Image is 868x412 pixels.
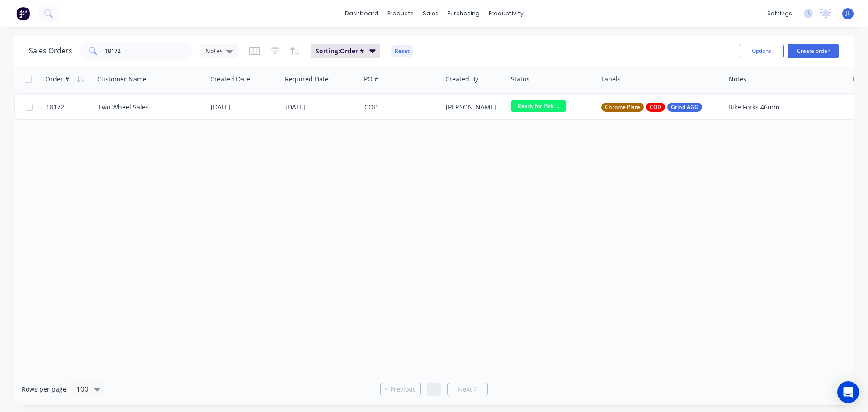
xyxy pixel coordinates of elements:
[98,103,149,111] a: Two Wheel Sales
[729,75,746,84] div: Notes
[601,103,702,112] button: Chrome PlateCODGrind AGG
[845,9,850,18] span: JL
[458,385,472,394] span: Next
[671,103,698,112] span: Grind AGG
[46,103,64,112] span: 18172
[739,44,784,58] button: Options
[381,385,420,394] a: Previous page
[427,383,441,396] a: Page 1 is your current page
[418,7,443,20] div: sales
[763,7,797,20] div: settings
[650,103,661,112] span: COD
[29,47,72,55] h1: Sales Orders
[383,7,418,20] div: products
[446,103,501,112] div: [PERSON_NAME]
[97,75,146,84] div: Customer Name
[377,383,491,396] ul: Pagination
[311,44,380,58] button: Sorting:Order #
[316,47,364,56] span: Sorting: Order #
[105,42,193,60] input: Search...
[211,103,278,112] div: [DATE]
[511,75,530,84] div: Status
[605,103,640,112] span: Chrome Plate
[46,94,98,121] a: 18172
[445,75,478,84] div: Created By
[390,385,416,394] span: Previous
[511,100,566,112] span: Ready for Pick ...
[45,75,69,84] div: Order #
[484,7,528,20] div: productivity
[22,385,66,394] span: Rows per page
[448,385,487,394] a: Next page
[601,75,621,84] div: Labels
[364,75,378,84] div: PO #
[788,44,839,58] button: Create order
[364,103,434,112] div: COD
[210,75,250,84] div: Created Date
[728,103,838,112] div: Bike Forks 46mm
[285,103,357,112] div: [DATE]
[285,75,329,84] div: Required Date
[205,46,223,56] span: Notes
[391,45,413,57] button: Reset
[340,7,383,20] a: dashboard
[837,381,859,403] div: Open Intercom Messenger
[443,7,484,20] div: purchasing
[16,7,30,20] img: Factory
